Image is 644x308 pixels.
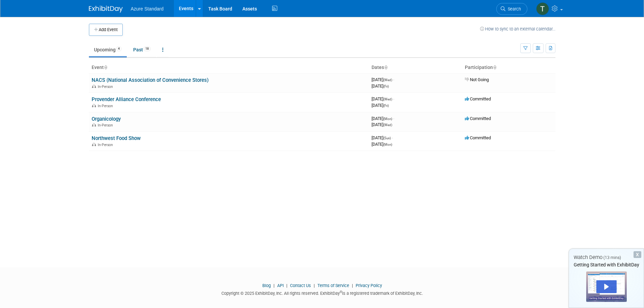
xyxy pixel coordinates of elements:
span: Not Going [465,77,489,82]
a: Contact Us [290,283,311,288]
span: [DATE] [372,116,394,121]
a: Organicology [92,116,121,122]
div: Watch Demo [569,254,644,261]
a: Upcoming4 [89,43,127,56]
span: (Fri) [383,85,389,88]
div: Getting Started with ExhibitDay [569,261,644,268]
span: [DATE] [372,77,394,82]
a: Terms of Service [317,283,349,288]
a: API [277,283,284,288]
img: In-Person Event [92,104,96,107]
th: Dates [369,62,462,73]
span: Azure Standard [131,6,164,11]
a: Search [496,3,527,15]
a: Sort by Start Date [384,65,387,70]
span: [DATE] [372,122,392,127]
span: Search [505,6,521,11]
img: In-Person Event [92,123,96,126]
span: 18 [143,46,151,51]
span: [DATE] [372,84,389,89]
a: Privacy Policy [356,283,382,288]
span: - [393,116,394,121]
span: (Fri) [383,104,389,108]
span: [DATE] [372,103,389,108]
th: Event [89,62,369,73]
span: Committed [465,116,491,121]
span: (Wed) [383,123,392,127]
span: 4 [116,46,122,51]
img: ExhibitDay [89,6,123,13]
a: NACS (National Association of Convenience Stores) [92,77,209,83]
span: [DATE] [372,135,393,140]
span: (Mon) [383,143,392,146]
span: [DATE] [372,142,392,147]
a: Provender Alliance Conference [92,96,161,102]
span: | [350,283,355,288]
span: (13 mins) [603,255,621,260]
span: | [312,283,316,288]
div: Dismiss [634,251,641,258]
span: - [393,96,394,101]
a: Northwest Food Show [92,135,141,141]
span: (Wed) [383,97,392,101]
span: Committed [465,96,491,101]
a: Sort by Event Name [104,65,107,70]
span: (Wed) [383,78,392,82]
img: Toni Virgil [536,2,549,15]
span: | [272,283,276,288]
button: Add Event [89,24,123,36]
span: In-Person [98,143,115,147]
a: Sort by Participation Type [493,65,496,70]
a: Blog [262,283,271,288]
span: [DATE] [372,96,394,101]
span: | [285,283,289,288]
a: How to sync to an external calendar... [480,26,555,31]
span: In-Person [98,85,115,89]
span: Committed [465,135,491,140]
th: Participation [462,62,555,73]
a: Past18 [128,43,156,56]
span: In-Person [98,104,115,108]
img: In-Person Event [92,85,96,88]
div: Play [596,280,617,293]
span: - [393,77,394,82]
span: (Sun) [383,136,391,140]
span: - [392,135,393,140]
sup: ® [340,290,342,294]
span: (Mon) [383,117,392,121]
img: In-Person Event [92,143,96,146]
span: In-Person [98,123,115,127]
